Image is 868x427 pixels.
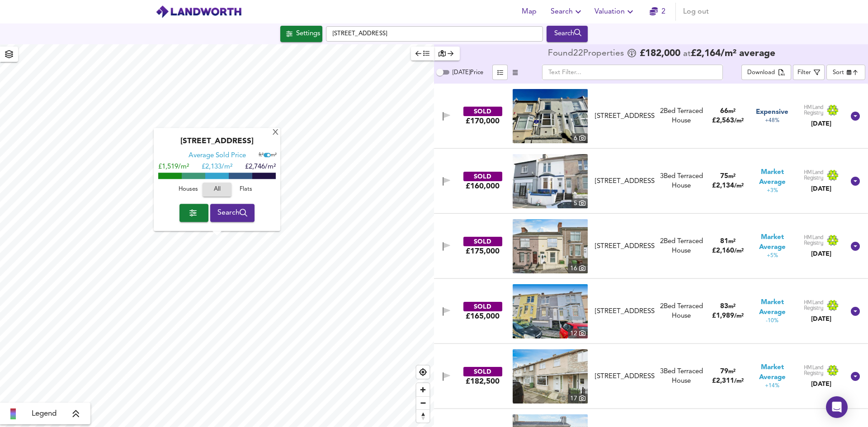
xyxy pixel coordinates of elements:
span: £ 2,563 [712,117,744,124]
div: SOLD [463,107,502,116]
img: property thumbnail [513,154,588,208]
a: property thumbnail 6 [513,89,588,143]
span: / m² [734,313,744,319]
span: +3% [767,187,778,195]
button: Zoom out [416,396,429,409]
div: Click to configure Search Settings [280,26,322,42]
span: ft² [259,153,264,158]
div: SOLD£165,000 property thumbnail 12 [STREET_ADDRESS]2Bed Terraced House83m²£1,989/m²Market Average... [434,279,868,344]
span: / m² [734,118,744,124]
span: Search [551,5,584,18]
img: Land Registry [804,235,839,246]
div: X [272,129,279,137]
span: Valuation [594,5,636,18]
button: Houses [174,183,203,197]
span: 66 [720,108,728,115]
div: [STREET_ADDRESS] [595,372,655,381]
div: [DATE] [804,314,839,324]
span: 75 [720,173,728,180]
button: Flats [231,183,260,197]
span: £ 1,989 [712,313,744,319]
span: £ 2,311 [712,378,744,385]
div: £170,000 [466,116,500,126]
div: 12 [568,328,588,338]
div: Sort [826,65,865,80]
span: at [683,50,691,58]
button: Find my location [416,366,429,379]
div: 57 Wordsworth Road, PL2 2JQ [591,372,658,381]
div: 2 Bed Terraced House [658,107,705,126]
span: -10% [766,317,778,325]
button: Settings [280,26,322,42]
div: SOLD£182,500 property thumbnail 17 [STREET_ADDRESS]3Bed Terraced House79m²£2,311/m²Market Average... [434,344,868,409]
img: property thumbnail [513,284,588,338]
div: split button [741,65,791,80]
span: Flats [234,185,258,195]
div: £182,500 [466,376,500,386]
div: Run Your Search [547,26,588,42]
span: Log out [683,5,709,18]
input: Enter a location... [326,26,543,42]
div: Settings [296,28,320,40]
span: Market Average [749,298,796,317]
img: Land Registry [804,104,839,116]
span: m² [728,108,736,114]
div: 8 Erith Avenue, PL2 2EG [591,242,658,251]
div: £165,000 [466,311,500,321]
span: 81 [720,238,728,245]
div: [DATE] [804,380,839,389]
span: Market Average [749,168,796,187]
span: +5% [767,252,778,260]
span: Zoom out [416,397,429,409]
span: £1,519/m² [158,164,189,171]
div: Average Sold Price [189,152,246,161]
div: 3 Bed Terraced House [658,172,705,191]
div: 2 Bed Terraced House [658,237,705,256]
a: property thumbnail 17 [513,349,588,404]
a: property thumbnail 16 [513,219,588,273]
div: SOLD [463,172,502,181]
span: m² [271,153,277,158]
svg: Show Details [850,241,861,252]
span: Map [518,5,540,18]
span: m² [728,369,736,375]
button: Zoom in [416,383,429,396]
span: £ 2,164 / m² average [691,49,775,58]
button: Map [514,3,543,21]
div: 386 Wolseley Road, PL2 2EB [591,177,658,186]
button: All [203,183,231,197]
div: [DATE] [804,119,839,128]
button: Log out [679,3,712,21]
span: Market Average [749,363,796,382]
div: 13 Third Avenue, PL2 2EH [591,307,658,316]
div: Filter [797,68,811,78]
span: All [207,185,227,195]
div: Search [549,28,585,40]
svg: Show Details [850,111,861,122]
button: Reset bearing to north [416,409,429,422]
div: 16 [568,263,588,273]
input: Text Filter... [542,65,723,80]
div: SOLD£170,000 property thumbnail 6 [STREET_ADDRESS]2Bed Terraced House66m²£2,563/m²Expensive+48%La... [434,84,868,149]
svg: Show Details [850,176,861,187]
div: [STREET_ADDRESS] [595,307,655,316]
button: 2 [643,3,672,21]
div: [DATE] [804,249,839,258]
span: £ 2,160 [712,248,744,254]
div: 3 Bed Terraced House [658,367,705,386]
button: Valuation [591,3,639,21]
span: +48% [765,117,779,125]
div: Download [747,68,775,78]
a: property thumbnail 5 [513,154,588,208]
div: [DATE] [804,184,839,193]
span: £ 182,000 [640,49,680,58]
span: Market Average [749,233,796,252]
div: 2 Bed Terraced House [658,302,705,321]
button: Search [547,26,588,42]
div: [STREET_ADDRESS] [595,177,655,186]
a: property thumbnail 12 [513,284,588,338]
div: 6 [571,133,588,143]
span: Houses [176,185,200,195]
